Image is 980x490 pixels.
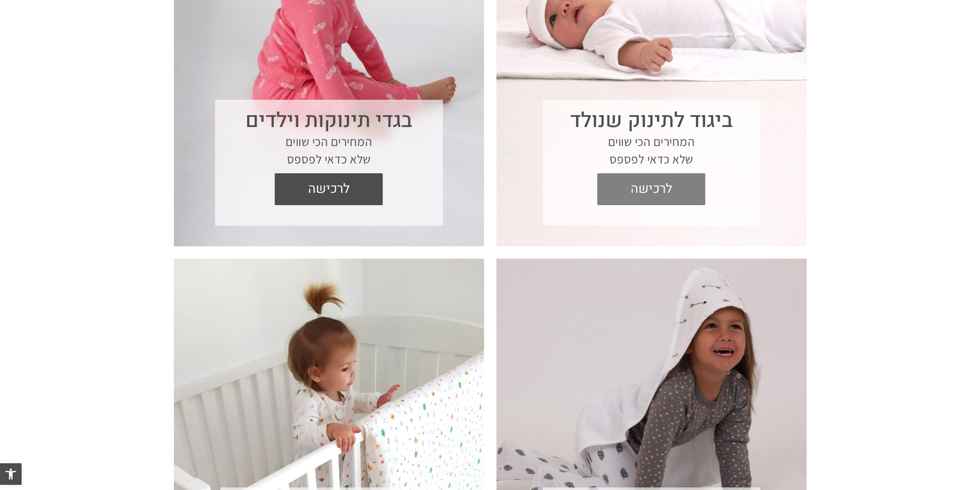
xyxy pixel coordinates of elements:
p: המחירים הכי שווים שלא כדאי לפספס [563,133,740,168]
a: לרכישה [597,173,705,205]
span: לרכישה [282,173,375,205]
a: לרכישה [275,173,383,205]
h3: בגדי תינוקות וילדים [236,108,422,133]
h3: ביגוד לתינוק שנולד [563,108,740,133]
p: המחירים הכי שווים שלא כדאי לפספס [236,133,422,168]
span: לרכישה [605,173,698,205]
